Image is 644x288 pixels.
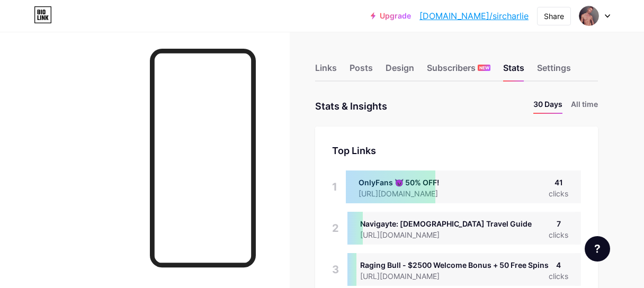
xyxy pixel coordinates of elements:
div: Raging Bull - $2500 Welcome Bonus + 50 Free Spins [360,259,549,271]
div: Subscribers [427,61,490,80]
div: Share [544,11,564,22]
a: [DOMAIN_NAME]/sircharlie [419,10,529,22]
li: All time [571,98,598,114]
div: Design [386,61,414,80]
li: 30 Days [533,98,562,114]
div: [URL][DOMAIN_NAME] [360,229,532,240]
div: 3 [332,253,339,286]
img: sircharlie [579,6,599,26]
div: 7 [549,218,568,229]
div: clicks [549,229,568,240]
div: Stats [503,61,524,80]
div: [URL][DOMAIN_NAME] [360,271,549,282]
div: Links [315,61,337,80]
div: Posts [350,61,373,80]
div: Navigayte: [DEMOGRAPHIC_DATA] Travel Guide [360,218,532,229]
div: clicks [549,188,568,199]
div: Top Links [332,143,581,158]
div: 41 [549,177,568,188]
div: Settings [537,61,571,80]
div: Stats & Insights [315,98,387,114]
span: NEW [479,65,489,71]
div: 1 [332,170,337,203]
div: 4 [549,259,568,271]
a: Upgrade [371,12,411,20]
div: 2 [332,212,339,245]
div: clicks [549,271,568,282]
